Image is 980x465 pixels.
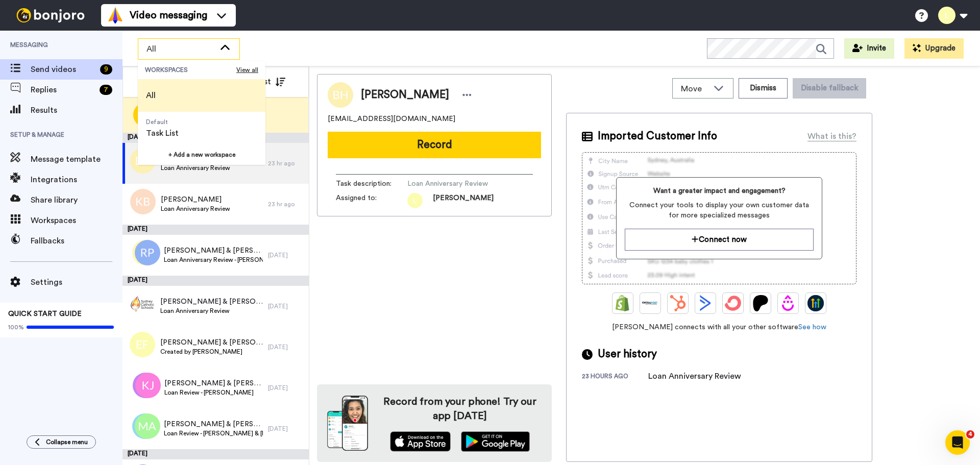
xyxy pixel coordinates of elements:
div: [DATE] [268,251,304,259]
img: cw.png [132,413,158,439]
div: 23 hr ago [268,200,304,208]
span: Loan Anniversary Review - [PERSON_NAME] & [PERSON_NAME] [164,256,263,264]
button: Record [328,132,541,158]
img: bj-logo-header-white.svg [12,8,89,22]
img: gh.png [132,240,158,265]
span: [PERSON_NAME] & [PERSON_NAME] [164,378,263,388]
span: Want a greater impact and engagement? [625,186,813,196]
div: 23 hours ago [582,372,648,382]
span: [PERSON_NAME] & [PERSON_NAME] [160,297,263,307]
img: Drip [780,295,796,311]
span: Task List [146,127,179,139]
div: Loan Anniversary Review [648,370,741,382]
img: vm-color.svg [107,7,124,23]
span: Collapse menu [46,438,88,446]
div: [DATE] [268,302,304,310]
span: Connect your tools to display your own customer data for more specialized messages [625,200,813,221]
img: download [327,396,368,451]
div: [DATE] [122,449,309,459]
span: Loan Review - [PERSON_NAME] & [PERSON_NAME] [164,429,263,437]
span: All [146,89,156,102]
div: 9 [100,64,112,75]
img: kb.png [130,189,156,214]
span: Loan Anniversary Review [407,179,504,189]
img: Image of Benjamin Ho [328,82,353,108]
span: Imported Customer Info [598,129,717,144]
span: Loan Anniversary Review [161,164,230,172]
span: WORKSPACES [145,66,236,74]
img: bh.png [130,148,156,174]
span: QUICK START GUIDE [8,310,82,317]
img: appstore [390,431,451,452]
span: Video messaging [130,8,207,22]
span: User history [598,347,657,362]
span: Assigned to: [336,193,407,208]
span: Created by [PERSON_NAME] [160,348,263,356]
img: kj.png [135,373,161,398]
span: Task description : [336,179,407,189]
img: GoHighLevel [807,295,824,311]
span: Loan Anniversary Review [160,307,263,315]
img: ActiveCampaign [697,295,714,311]
img: Shopify [615,295,631,311]
img: Ontraport [642,295,658,311]
img: cj.png [133,373,158,398]
span: Results [31,104,122,116]
iframe: Intercom live chat [945,430,970,455]
span: Integrations [31,174,122,186]
h4: Record from your phone! Try our app [DATE] [378,395,542,423]
span: [PERSON_NAME] [161,194,230,205]
div: [DATE] [122,276,309,286]
span: Move [681,83,708,95]
button: Upgrade [904,38,964,59]
span: Replies [31,84,95,96]
span: 100% [8,323,24,331]
a: See how [798,324,826,331]
div: 23 hr ago [268,159,304,167]
span: All [146,43,215,55]
span: [PERSON_NAME] & [PERSON_NAME] [164,246,263,256]
div: [DATE] [268,384,304,392]
img: playstore [461,431,530,452]
img: ma.png [135,413,160,439]
img: l.png [407,193,423,208]
span: Settings [31,276,122,288]
span: View all [236,66,258,74]
span: Loan Anniversary Review [161,205,230,213]
span: Share library [31,194,122,206]
img: Patreon [752,295,769,311]
img: ConvertKit [725,295,741,311]
div: [DATE] [122,133,309,143]
span: [PERSON_NAME] connects with all your other software [582,322,856,332]
div: 7 [100,85,112,95]
button: Disable fallback [793,78,866,99]
img: ef.png [130,332,155,357]
div: [DATE] [268,343,304,351]
button: Connect now [625,229,813,251]
span: Message template [31,153,122,165]
span: Send videos [31,63,96,76]
span: 4 [966,430,974,438]
img: Hubspot [670,295,686,311]
img: 34dbcd59-1b51-42d8-961e-bc9b83b6fdca.jpg [130,291,155,316]
button: Invite [844,38,894,59]
button: + Add a new workspace [138,144,265,165]
span: [PERSON_NAME] & [PERSON_NAME] [160,337,263,348]
span: Fallbacks [31,235,122,247]
div: [DATE] [268,425,304,433]
button: Dismiss [739,78,788,99]
span: [PERSON_NAME] [361,87,449,103]
span: Default [146,118,179,126]
div: [DATE] [122,225,309,235]
span: [EMAIL_ADDRESS][DOMAIN_NAME] [328,114,455,124]
span: [PERSON_NAME] [433,193,494,208]
img: rp.png [135,240,160,265]
span: [PERSON_NAME] & [PERSON_NAME] [164,419,263,429]
span: Workspaces [31,214,122,227]
div: What is this? [807,130,856,142]
span: Loan Review - [PERSON_NAME] [164,388,263,397]
button: Collapse menu [27,435,96,449]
